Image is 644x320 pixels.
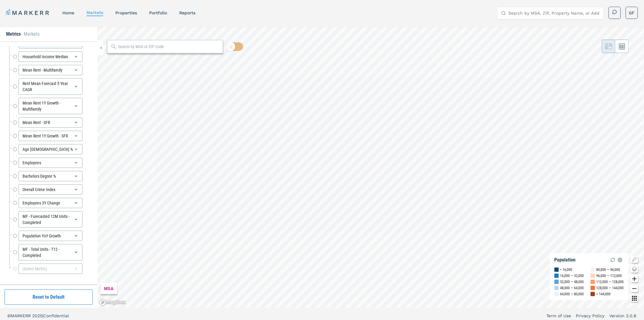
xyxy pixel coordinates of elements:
div: Rent Mean Forecast 5 Year CAGR [19,78,82,95]
button: Other options map button [631,295,638,302]
div: Mean Rent 1Y Growth - SFR [19,131,82,141]
div: 48,000 — 64,000 [560,285,584,291]
div: < 16,000 [560,267,572,273]
a: MARKERR [6,9,50,17]
a: reports [179,10,195,15]
div: Bachelors Degree % [19,171,82,181]
div: 64,000 — 80,000 [560,291,584,297]
img: Settings [617,256,624,264]
div: 112,000 — 128,000 [597,279,624,285]
a: home [62,10,74,15]
div: Mean Rent - Multifamily [19,65,82,75]
div: MSA [100,283,117,294]
span: © [7,313,11,318]
span: MARKERR [11,313,32,318]
input: Search by MSA or ZIP Code [118,44,220,50]
a: markets [86,10,103,15]
div: Employees 3Y Change [19,198,82,208]
span: 2025 | [32,313,43,318]
span: GF [629,10,635,16]
div: Population YoY Growth [19,231,82,241]
div: 80,000 — 96,000 [597,267,620,273]
button: Zoom in map button [631,275,638,283]
div: MF - Forecasted 12M Units - Completed [19,211,82,228]
div: 32,000 — 48,000 [560,279,584,285]
a: Privacy Policy [576,313,605,319]
button: Show/Hide Legend Map Button [631,256,638,263]
li: Metrics [6,30,21,38]
div: Mean Rent 1Y Growth - Multifamily [19,98,82,114]
a: Mapbox logo [99,299,126,306]
div: (Select Metric) [19,264,82,274]
div: Population [555,257,576,263]
div: Age [DEMOGRAPHIC_DATA] % [19,144,82,155]
button: Change style map button [631,265,638,273]
li: Markets [24,30,40,38]
a: Term of Use [547,313,571,319]
div: Employees [19,158,82,168]
a: Portfolio [149,10,167,15]
div: 16,000 — 32,000 [560,273,584,279]
a: properties [115,10,137,15]
div: > 144,000 [597,291,611,297]
div: Household Income Median [19,52,82,62]
div: Overall Crime Index [19,184,82,195]
div: Mean Rent - SFR [19,117,82,128]
input: Search by MSA, ZIP, Property Name, or Address [509,7,600,19]
img: Reload Legend [609,256,617,264]
button: GF [626,7,638,19]
div: 96,000 — 112,000 [597,273,622,279]
span: Confidential [43,313,69,318]
div: MF - Total Units - T12 - Completed [19,244,82,261]
div: 128,000 — 144,000 [597,285,624,291]
button: Reset to Default [5,290,93,305]
button: Zoom out map button [631,285,638,292]
a: Version 2.0.8 [610,313,637,319]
